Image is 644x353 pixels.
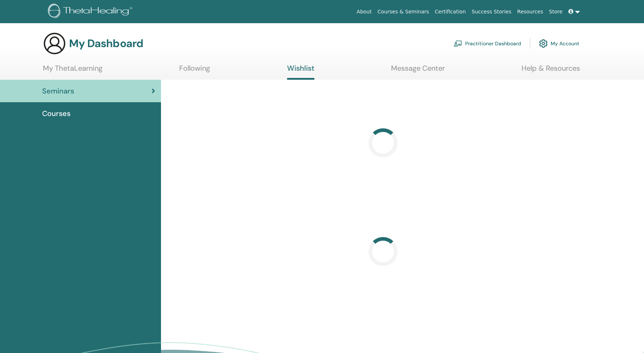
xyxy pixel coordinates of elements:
a: About [354,5,374,18]
a: Following [179,64,210,78]
img: cog.svg [539,37,548,50]
a: Practitioner Dashboard [454,36,521,51]
a: Store [546,5,565,18]
a: Courses & Seminars [375,5,432,18]
a: Resources [514,5,546,18]
a: Message Center [391,64,445,78]
a: Wishlist [287,64,314,80]
a: My ThetaLearning [43,64,102,78]
img: chalkboard-teacher.svg [454,40,462,47]
a: Certification [432,5,468,18]
a: Help & Resources [522,64,580,78]
img: generic-user-icon.jpg [43,32,66,55]
span: Courses [42,108,71,119]
span: Seminars [42,86,74,96]
img: logo.png [48,4,135,20]
a: Success Stories [469,5,514,18]
h3: My Dashboard [69,37,143,50]
a: My Account [539,36,579,51]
